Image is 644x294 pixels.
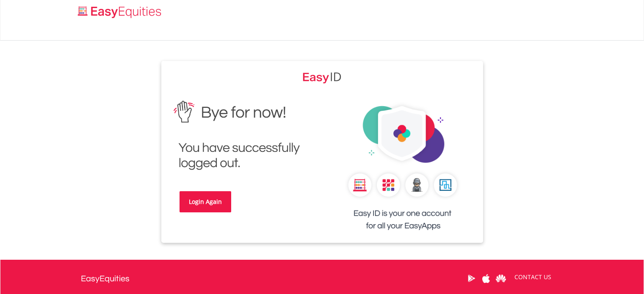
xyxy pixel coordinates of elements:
a: Google Play [464,265,479,291]
img: EasyEquities [168,95,316,176]
a: Apple [479,265,494,291]
img: EasyEquities_Logo.png [76,5,165,19]
img: EasyEquities [303,69,342,84]
a: Login Again [180,191,231,212]
img: EasyEquities [329,95,477,243]
a: CONTACT US [509,265,557,289]
a: Home page [75,2,165,19]
a: Huawei [494,265,509,291]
